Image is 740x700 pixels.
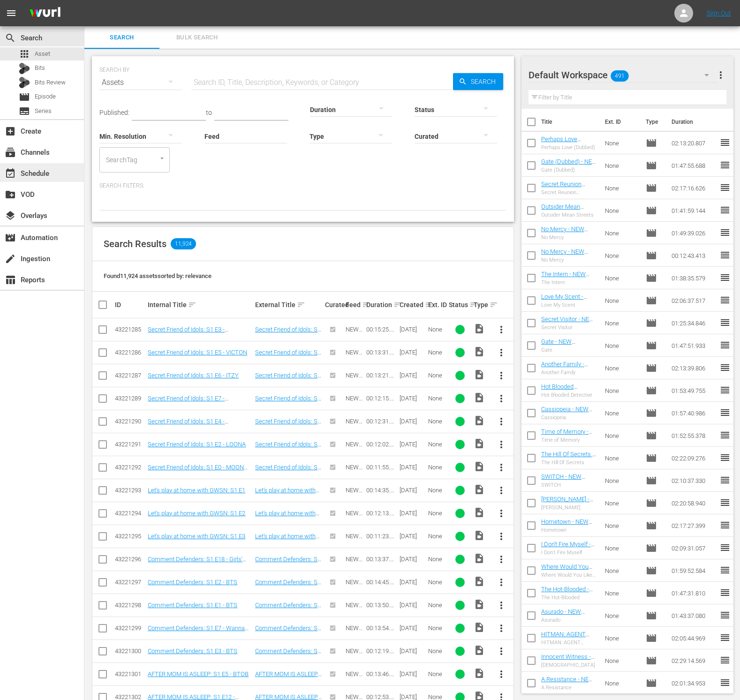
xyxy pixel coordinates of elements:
div: [DATE] [400,510,426,517]
div: Hometown [541,527,597,533]
a: Secret Reunion (Dubbed) - NEW K.MOVIES - SSTV - 202510 [541,181,591,209]
div: Type [474,299,487,310]
div: 43221295 [115,533,145,540]
a: Comment Defenders: S1 E7 - Wanna One [255,625,321,639]
div: None [428,464,446,471]
span: NEW [DOMAIN_NAME]_Samsung TV Plus_Sep_2020_F01 [346,441,362,518]
div: Bits [19,63,30,74]
button: more_vert [490,663,513,685]
span: Search [90,32,154,43]
a: Asurado - NEW K.MOVIES - SSTV - 202506 [541,608,591,629]
span: NEW [DOMAIN_NAME]_Samsung TV Plus_Sep_2020_F01 [346,395,362,472]
td: None [601,357,642,379]
button: more_vert [490,456,513,479]
td: None [601,447,642,469]
span: more_vert [496,485,507,496]
a: The Intern - NEW K.MOVIES - SSTV - 202509 [541,271,591,292]
span: Video [474,346,485,357]
button: more_vert [490,433,513,456]
td: 01:53:49.755 [668,379,719,402]
div: 00:14:35.695 [366,487,396,494]
span: NEW [DOMAIN_NAME]_Samsung TV Plus_Sep_2020_F01 [346,533,362,610]
span: Episode [646,362,657,374]
span: Episode [646,497,657,509]
a: SWITCH - NEW K.MOVIES - SSTV - 202507 [541,473,591,494]
span: sort [297,301,305,309]
button: more_vert [490,502,513,525]
span: more_vert [496,669,507,680]
span: sort [393,301,402,309]
span: reorder [719,317,731,328]
a: Hometown - NEW K.MOVIES - SSTV- 202506 [541,518,592,539]
span: NEW [DOMAIN_NAME]_Samsung TV Plus_Sep_2020_F01 [346,487,362,564]
span: Ingestion [5,253,16,264]
span: Episode [35,92,56,101]
span: Series [35,106,52,116]
div: None [428,395,446,402]
span: reorder [719,339,731,351]
div: [DATE] [400,487,426,494]
div: No Mercy [541,234,597,241]
span: more_vert [496,623,507,634]
div: None [428,349,446,356]
a: A Resistance - NEW K.MOVIES - SSTV - 202505 [541,676,594,697]
div: [DATE] [400,464,426,471]
div: No Mercy [541,257,597,263]
a: The Hot-Blooded - NEW K.MOVIES - SSTV - 202506 [541,586,593,607]
td: None [601,537,642,559]
a: Comment Defenders: S1 E18 - Girls' Generation [148,556,246,570]
button: more_vert [490,594,513,617]
span: NEW [DOMAIN_NAME]_Samsung TV Plus_Sep_2020_F01 [346,326,362,403]
span: more_vert [496,577,507,588]
td: 01:52:55.378 [668,424,719,447]
td: 02:13:39.806 [668,357,719,379]
a: Secret Friend of Idols: S1 E5 - VICTON [148,349,247,356]
span: NEW [DOMAIN_NAME]_Samsung TV Plus_Sep_2020_F01 [346,510,362,587]
a: Comment Defenders: S1 E18 - Girls' Generation [255,556,321,570]
td: 01:47:51.933 [668,334,719,357]
div: Outsider Mean Streets [541,212,597,218]
a: Let's play at home with GWSN: S1 E1 [255,487,319,501]
span: Video [474,484,485,495]
span: Bits Review [35,78,66,87]
div: Perhaps Love (Dubbed) [541,144,597,151]
a: Hot Blooded Detective - NEW K.MOVIES - SSTV - 202508 [541,383,591,411]
button: more_vert [490,548,513,571]
div: Feed [346,299,363,310]
span: Episode [646,205,657,216]
a: AFTER MOM IS ASLEEP: S1 E5 - BTOB [255,670,322,685]
div: Assets [99,69,182,96]
span: Bits [35,63,45,73]
div: 43221286 [115,349,145,356]
button: more_vert [490,387,513,410]
img: ans4CAIJ8jUAAAAAAAAAAAAAAAAAAAAAAAAgQb4GAAAAAAAAAAAAAAAAAAAAAAAAJMjXAAAAAAAAAAAAAAAAAAAAAAAAgAT5G... [23,2,68,24]
div: None [428,418,446,425]
a: Secret Friend of Idols: S1 E6 - ITZY [148,372,239,379]
div: 43221292 [115,464,145,471]
div: Love My Scent [541,302,597,308]
a: Comment Defenders: S1 E7 - Wanna One [148,625,249,639]
td: None [601,222,642,244]
span: reorder [719,272,731,283]
span: sort [188,301,196,309]
td: None [601,334,642,357]
td: None [601,289,642,312]
a: Where Would You Like To Go? - NEW K.MOVIES - SSTV - 202506 [541,563,592,591]
p: Search Filters: [99,182,506,190]
span: VOD [5,189,16,200]
a: Secret Friend of Idols: S1 E7 - KANGDANIEL [148,395,228,409]
div: 43221291 [115,441,145,448]
a: Let's play at home with GWSN: S1 E2 [148,510,245,517]
div: Gate [541,347,597,353]
div: Another Family [541,369,597,376]
a: Comment Defenders: S1 E1 - BTS [255,602,321,616]
div: Duration [366,299,396,310]
span: NEW [DOMAIN_NAME]_Samsung TV Plus_Sep_2020_F01 [346,349,362,426]
span: NEW [DOMAIN_NAME]_Samsung TV Plus_Sep_2020_F01 [346,464,362,541]
button: Search [453,73,503,90]
div: [DATE] [400,441,426,448]
th: Duration [666,109,722,135]
span: Video [474,415,485,426]
div: [DATE] [400,349,426,356]
td: 00:12:43.413 [668,244,719,267]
